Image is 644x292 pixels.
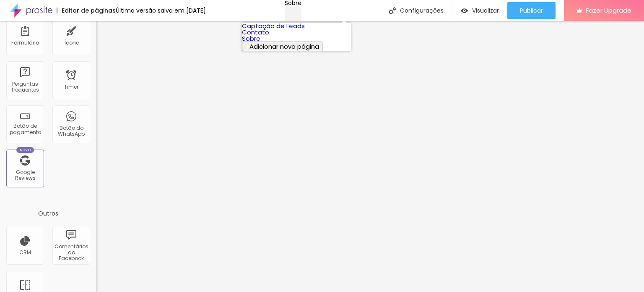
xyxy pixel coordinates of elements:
[472,7,499,14] span: Visualizar
[242,34,260,43] a: Sobre
[249,42,319,51] span: Adicionar nova página
[19,250,31,255] div: CRM
[64,40,79,46] div: Ícone
[116,8,206,13] div: Última versão salva em [DATE]
[57,8,116,13] div: Editor de páginas
[586,7,631,14] span: Fazer Upgrade
[55,244,88,262] div: Comentários do Facebook
[242,42,322,51] button: Adicionar nova página
[8,123,42,135] div: Botão de pagamento
[452,2,507,19] button: Visualizar
[55,125,88,137] div: Botão do WhatsApp
[96,21,644,292] iframe: Editor
[11,40,39,46] div: Formulário
[64,84,78,90] div: Timer
[507,2,556,19] button: Publicar
[8,81,42,93] div: Perguntas frequentes
[520,7,543,14] span: Publicar
[16,147,34,153] div: Novo
[242,21,305,30] a: Captação de Leads
[389,7,396,14] img: Icone
[461,7,468,14] img: view-1.svg
[242,28,269,37] a: Contato
[8,169,42,182] div: Google Reviews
